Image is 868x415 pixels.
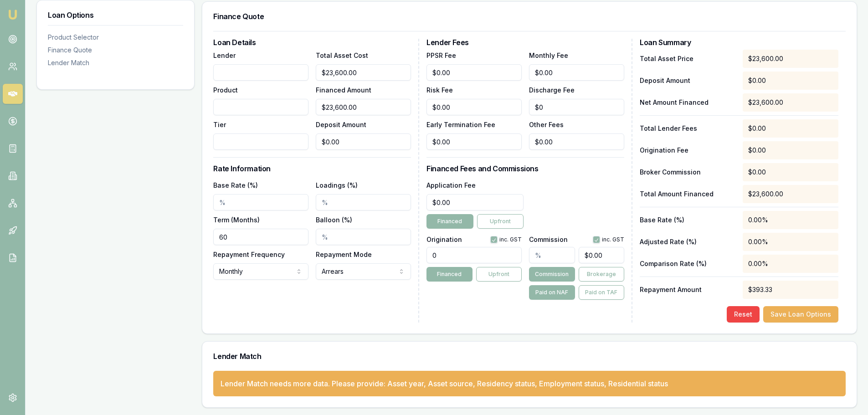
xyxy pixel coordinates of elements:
input: $ [316,133,411,150]
h3: Finance Quote [213,13,846,20]
button: Upfront [476,267,522,282]
button: Reset [727,306,760,323]
h3: Financed Fees and Commissions [426,165,624,172]
label: Application Fee [426,181,476,189]
label: Early Termination Fee [426,121,495,128]
p: Origination Fee [640,146,735,155]
div: $0.00 [743,163,838,181]
label: Balloon (%) [316,216,352,224]
label: Repayment Frequency [213,251,285,258]
p: Total Asset Price [640,54,735,63]
button: Upfront [477,214,524,229]
input: $ [316,99,411,115]
label: Loadings (%) [316,181,358,189]
label: Deposit Amount [316,121,366,128]
input: $ [529,99,624,115]
div: $23,600.00 [743,50,838,68]
img: emu-icon-u.png [7,9,18,20]
div: Finance Quote [48,46,183,55]
label: Total Asset Cost [316,51,368,59]
div: Lender Match [48,58,183,67]
p: Repayment Amount [640,285,735,294]
div: inc. GST [490,236,522,243]
input: % [316,194,411,210]
p: Deposit Amount [640,76,735,85]
label: PPSR Fee [426,51,456,59]
button: Paid on TAF [579,285,624,300]
h3: Rate Information [213,165,411,172]
p: Total Lender Fees [640,124,735,133]
label: Risk Fee [426,86,453,94]
label: Product [213,86,238,94]
div: Lender Match needs more data. Please provide: Asset year, Asset source, Residency status, Employm... [221,378,668,389]
label: Financed Amount [316,86,371,94]
div: $0.00 [743,119,838,138]
input: $ [426,194,524,210]
input: $ [529,64,624,81]
label: Term (Months) [213,216,260,224]
label: Monthly Fee [529,51,568,59]
input: $ [426,64,522,81]
input: $ [426,99,522,115]
div: $0.00 [743,141,838,159]
div: 0.00% [743,211,838,229]
label: Base Rate (%) [213,181,258,189]
div: $23,600.00 [743,93,838,112]
p: Comparison Rate (%) [640,259,735,268]
p: Total Amount Financed [640,190,735,199]
button: Financed [426,267,472,282]
p: Base Rate (%) [640,215,735,225]
input: $ [426,133,522,150]
div: $393.33 [743,281,838,299]
label: Commission [529,236,568,243]
input: $ [529,133,624,150]
button: Financed [426,214,473,229]
label: Origination [426,236,462,243]
input: % [213,194,308,210]
div: 0.00% [743,233,838,251]
h3: Loan Options [48,11,183,19]
p: Broker Commission [640,168,735,177]
button: Commission [529,267,575,282]
div: $23,600.00 [743,185,838,203]
label: Repayment Mode [316,251,372,258]
button: Save Loan Options [763,306,838,323]
button: Brokerage [579,267,624,282]
input: % [316,229,411,245]
button: Paid on NAF [529,285,575,300]
div: inc. GST [593,236,624,243]
label: Tier [213,121,226,128]
label: Other Fees [529,121,564,128]
div: $0.00 [743,72,838,90]
h3: Lender Match [213,353,846,360]
p: Adjusted Rate (%) [640,237,735,246]
h3: Lender Fees [426,39,624,46]
h3: Loan Summary [640,39,838,46]
div: 0.00% [743,255,838,273]
label: Discharge Fee [529,86,575,94]
h3: Loan Details [213,39,411,46]
div: Product Selector [48,33,183,42]
input: % [529,247,575,263]
input: $ [316,64,411,81]
label: Lender [213,51,236,59]
p: Net Amount Financed [640,98,735,107]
